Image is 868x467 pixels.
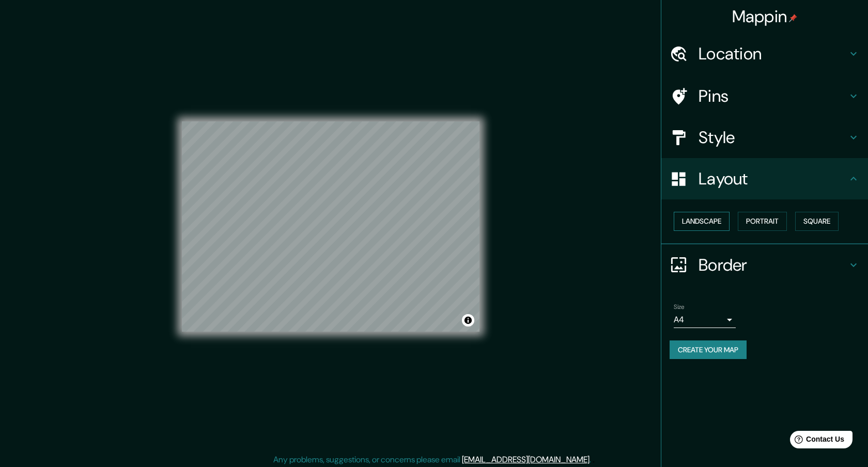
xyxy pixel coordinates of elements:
[661,244,868,286] div: Border
[795,212,839,231] button: Square
[674,302,685,311] label: Size
[661,75,868,117] div: Pins
[699,168,847,189] h4: Layout
[699,255,847,275] h4: Border
[462,454,590,465] a: [EMAIL_ADDRESS][DOMAIN_NAME]
[661,33,868,74] div: Location
[699,86,847,106] h4: Pins
[674,312,736,328] div: A4
[670,340,747,360] button: Create your map
[699,43,847,64] h4: Location
[591,454,593,466] div: .
[661,117,868,158] div: Style
[776,427,857,456] iframe: Help widget launcher
[699,127,847,148] h4: Style
[661,158,868,199] div: Layout
[674,212,730,231] button: Landscape
[593,454,595,466] div: .
[182,121,479,332] canvas: Map
[738,212,787,231] button: Portrait
[273,454,591,466] p: Any problems, suggestions, or concerns please email .
[462,314,474,326] button: Toggle attribution
[789,14,797,22] img: pin-icon.png
[732,6,798,27] h4: Mappin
